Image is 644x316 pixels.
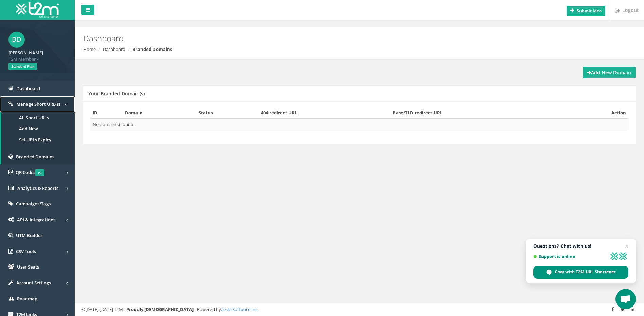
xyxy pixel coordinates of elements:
[132,46,172,52] strong: Branded Domains
[90,119,629,131] td: No domain(s) found.
[533,266,628,279] span: Chat with T2M URL Shortener
[17,185,58,191] span: Analytics & Reports
[35,169,44,176] span: v2
[533,243,628,249] span: Questions? Chat with us!
[122,107,196,119] th: Domain
[221,306,258,312] a: Zesle Software Inc.
[16,169,44,175] span: QR Codes
[16,85,40,92] span: Dashboard
[83,46,96,52] a: Home
[258,107,390,119] th: 404 redirect URL
[126,306,194,312] strong: Proudly [DEMOGRAPHIC_DATA]
[8,50,43,56] strong: [PERSON_NAME]
[16,2,59,18] img: T2M
[533,254,607,259] span: Support is online
[583,67,636,78] a: Add New Domain
[577,8,602,14] b: Submit idea
[615,289,636,309] a: Open chat
[196,107,258,119] th: Status
[17,264,39,270] span: User Seats
[1,123,75,134] a: Add New
[1,134,75,145] a: Set URLs Expiry
[555,269,616,275] span: Chat with T2M URL Shortener
[390,107,565,119] th: Base/TLD redirect URL
[16,201,51,207] span: Campaigns/Tags
[17,217,55,223] span: API & Integrations
[81,306,637,313] div: ©[DATE]-[DATE] T2M – | Powered by
[8,63,37,70] span: Standard Plan
[8,48,66,62] a: [PERSON_NAME] T2M Member
[587,69,631,76] strong: Add New Domain
[8,32,25,48] span: BD
[16,280,51,286] span: Account Settings
[88,91,145,96] h5: Your Branded Domain(s)
[90,107,122,119] th: ID
[17,296,37,302] span: Roadmap
[16,101,60,107] span: Manage Short URL(s)
[83,34,542,43] h2: Dashboard
[16,232,42,238] span: UTM Builder
[1,112,75,123] a: All Short URLs
[567,6,605,16] button: Submit idea
[16,154,54,160] span: Branded Domains
[8,56,66,62] span: T2M Member
[16,248,36,254] span: CSV Tools
[103,46,125,52] a: Dashboard
[565,107,629,119] th: Action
